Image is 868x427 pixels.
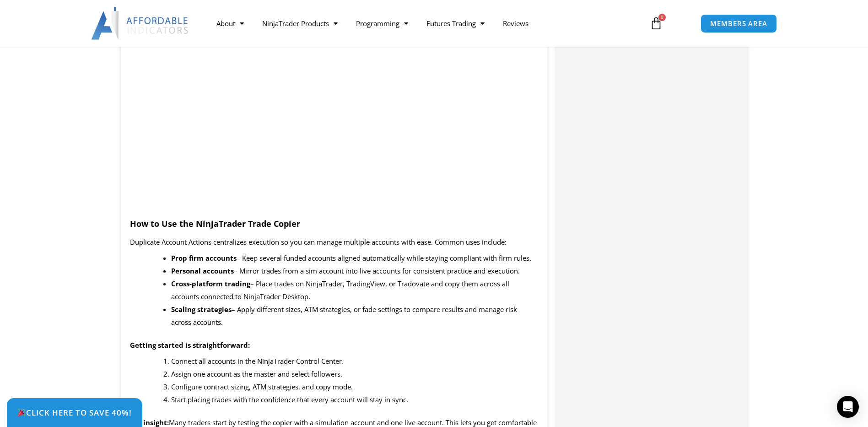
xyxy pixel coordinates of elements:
[494,13,538,34] a: Reviews
[710,20,767,27] span: MEMBERS AREA
[171,382,353,391] span: Configure contract sizing, ATM strategies, and copy mode.
[837,396,859,418] div: Open Intercom Messenger
[417,13,494,34] a: Futures Trading
[636,10,676,37] a: 0
[347,13,417,34] a: Programming
[237,253,531,263] span: – Keep several funded accounts aligned automatically while staying compliant with firm rules.
[17,409,132,416] span: Click Here to save 40%!
[171,253,237,263] b: Prop firm accounts
[171,279,509,301] span: – Place trades on NinjaTrader, TradingView, or Tradovate and copy them across all accounts connec...
[130,237,507,246] span: Duplicate Account Actions centralizes execution so you can manage multiple accounts with ease. Co...
[234,266,520,275] span: – Mirror trades from a sim account into live accounts for consistent practice and execution.
[171,279,250,288] b: Cross-platform trading
[171,266,234,275] b: Personal accounts
[18,409,26,416] img: 🎉
[171,305,517,327] span: – Apply different sizes, ATM strategies, or fade settings to compare results and manage risk acro...
[171,356,344,366] span: Connect all accounts in the NinjaTrader Control Center.
[171,395,408,404] span: Start placing trades with the confidence that every account will stay in sync.
[253,13,347,34] a: NinjaTrader Products
[171,305,232,314] b: Scaling strategies
[171,369,342,378] span: Assign one account as the master and select followers.
[7,398,142,427] a: 🎉Click Here to save 40%!
[701,14,777,33] a: MEMBERS AREA
[207,13,639,34] nav: Menu
[207,13,253,34] a: About
[658,14,666,21] span: 0
[91,7,189,40] img: LogoAI | Affordable Indicators – NinjaTrader
[130,340,250,350] strong: Getting started is straightforward:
